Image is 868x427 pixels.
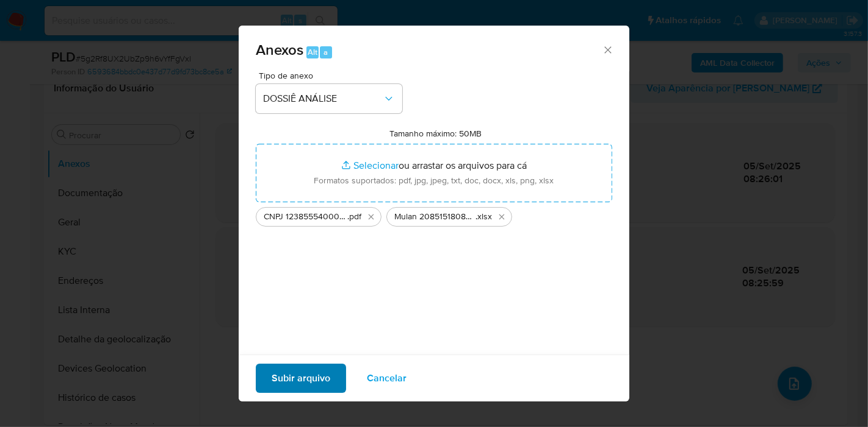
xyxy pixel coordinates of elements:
[324,46,328,58] span: a
[272,365,330,392] span: Subir arquivo
[494,210,509,224] button: Excluir Mulan 2085151808_2025_09_05_07_35_23.xlsx
[351,364,422,393] button: Cancelar
[259,71,405,80] span: Tipo de anexo
[394,211,476,223] span: Mulan 2085151808_2025_09_05_07_35_23
[308,46,317,58] span: Alt
[256,39,303,60] span: Anexos
[256,84,402,113] button: DOSSIÊ ANÁLISE
[602,44,613,55] button: Fechar
[364,210,378,224] button: Excluir CNPJ 12385554000133 - ASSOCIACAO LAGARTENSE DE VAQUEJADA.pdf
[263,93,383,105] span: DOSSIÊ ANÁLISE
[264,211,347,223] span: CNPJ 12385554000133 - ASSOCIACAO LAGARTENSE DE VAQUEJADA
[256,202,612,227] ul: Arquivos selecionados
[347,211,361,223] span: .pdf
[390,128,482,139] label: Tamanho máximo: 50MB
[476,211,492,223] span: .xlsx
[256,364,346,393] button: Subir arquivo
[367,365,407,392] span: Cancelar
